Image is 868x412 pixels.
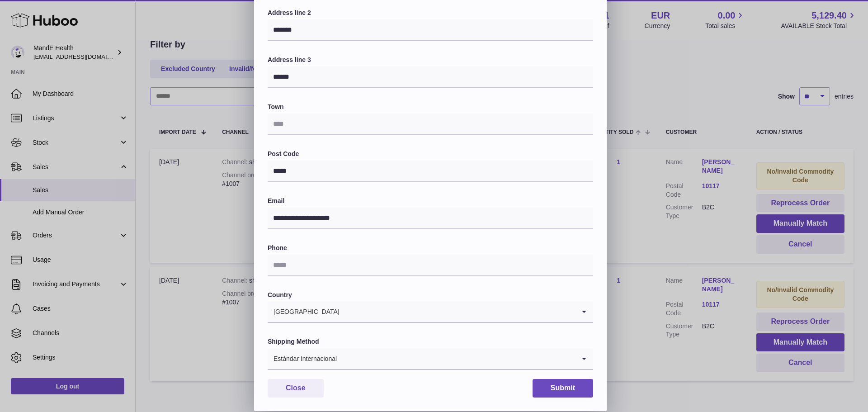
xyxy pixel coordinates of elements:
[268,244,593,252] label: Phone
[268,348,337,369] span: Estándar Internacional
[340,301,575,322] input: Search for option
[268,337,593,346] label: Shipping Method
[268,56,593,64] label: Address line 3
[268,103,593,111] label: Town
[337,348,575,369] input: Search for option
[268,9,593,17] label: Address line 2
[268,197,593,205] label: Email
[268,150,593,158] label: Post Code
[268,379,324,398] button: Close
[268,291,593,299] label: Country
[533,379,593,398] button: Submit
[268,301,593,323] div: Search for option
[268,348,593,370] div: Search for option
[268,301,340,322] span: [GEOGRAPHIC_DATA]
